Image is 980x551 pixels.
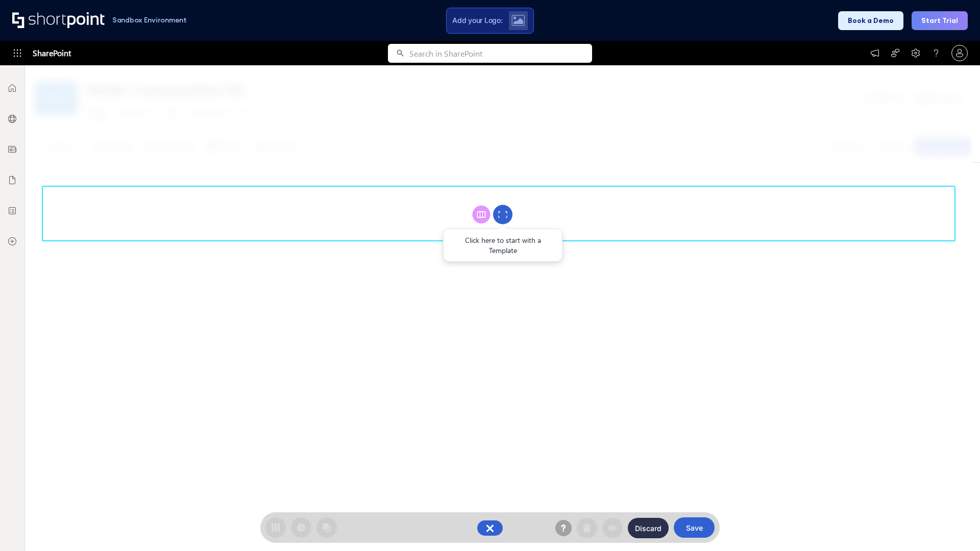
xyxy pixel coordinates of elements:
[912,11,968,30] button: Start Trial
[929,502,980,551] iframe: Chat Widget
[511,15,525,26] img: Upload logo
[838,11,903,30] button: Book a Demo
[112,17,187,23] h1: Sandbox Environment
[452,16,502,25] span: Add your Logo:
[409,44,592,63] input: Search in SharePoint
[628,518,669,538] button: Discard
[674,517,715,538] button: Save
[33,41,71,65] span: SharePoint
